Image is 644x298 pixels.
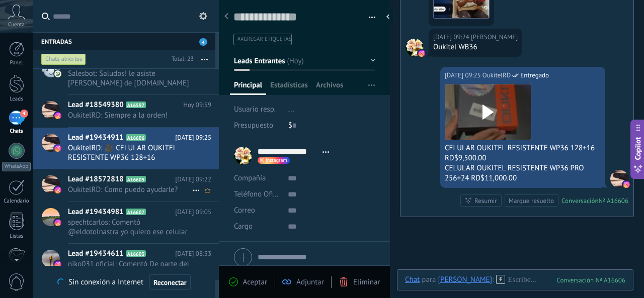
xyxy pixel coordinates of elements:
[2,162,31,171] div: WhatsApp
[126,209,146,215] span: A16607
[175,133,211,143] span: [DATE] 09:25
[243,277,267,287] span: Aceptar
[234,189,286,199] span: Teléfono Oficina
[234,105,276,114] span: Usuario resp.
[2,198,31,205] div: Calendario
[33,32,215,50] div: Entradas
[383,9,393,24] div: Ocultar
[557,276,625,284] div: 16606
[68,143,192,162] span: OukitelRD: 🎥 CELULAR OUKITEL RESISTENTE WP36 128+16 RD$9,500.00 CELULAR OUKITEL RESISTENTE WP36 P...
[610,170,628,188] span: OukitelRD
[445,143,601,163] div: CELULAR OUKITEL RESISTENTE WP36 128+16 RD$9,500.00
[234,102,281,118] div: Usuario resp.
[54,145,61,152] img: instagram.svg
[482,70,511,80] span: OukitelRD (Oficina de Venta)
[33,53,219,94] a: Salesbot: Saludos! le asiste [PERSON_NAME] de [DOMAIN_NAME]
[68,259,192,278] span: niko031.oficial: Comentó De parte del dotol🔥
[266,158,287,163] span: instagram
[520,70,549,80] span: Entregado
[20,110,28,118] span: 4
[471,32,518,42] span: Milagros Santana
[153,279,187,286] span: Reconectar
[418,50,425,57] img: instagram.svg
[288,118,375,134] div: $
[492,275,494,285] span: :
[126,102,146,108] span: A16597
[234,186,280,203] button: Teléfono Oficina
[68,69,192,88] span: Salesbot: Saludos! le asiste [PERSON_NAME] de [DOMAIN_NAME]
[33,128,219,169] a: Lead #19434911 A16606 [DATE] 09:25 OukitelRD: 🎥 CELULAR OUKITEL RESISTENTE WP36 128+16 RD$9,500.0...
[509,196,554,206] div: Marque resuelto
[68,174,124,184] span: Lead #18572818
[8,22,25,28] span: Cuenta
[54,219,61,226] img: instagram.svg
[2,96,31,103] div: Leads
[68,207,124,217] span: Lead #19434981
[234,223,253,230] span: Cargo
[433,32,471,42] div: [DATE] 09:24
[175,174,211,184] span: [DATE] 09:22
[445,70,482,80] div: [DATE] 09:25
[194,50,215,68] button: Más
[296,277,324,287] span: Adjuntar
[474,196,497,206] div: Resumir
[561,196,599,205] div: Conversación
[353,277,380,287] span: Eliminar
[175,207,211,217] span: [DATE] 09:05
[438,275,492,284] div: Milagros Santana
[68,218,192,237] span: spechtcarlos: Comentó @eldotolnastra yo quiero ese celular
[175,249,211,259] span: [DATE] 08:33
[33,95,219,127] a: Lead #18549380 A16597 Hoy 09:59 OukitelRD: Siempre a la orden!
[149,274,191,290] button: Reconectar
[234,170,280,186] div: Compañía
[168,54,194,64] div: Total: 23
[234,206,255,215] span: Correo
[623,181,630,188] img: instagram.svg
[599,196,628,205] div: № A16606
[199,38,207,46] span: 4
[433,42,518,52] div: Oukitel WB36
[54,112,61,119] img: instagram.svg
[2,233,31,240] div: Listas
[2,60,31,66] div: Panel
[33,202,219,243] a: Lead #19434981 A16607 [DATE] 09:05 spechtcarlos: Comentó @eldotolnastra yo quiero ese celular
[183,100,211,110] span: Hoy 09:59
[2,128,31,135] div: Chats
[68,100,124,110] span: Lead #18549380
[68,185,192,194] span: OukitelRD: Como puedo ayudarle?
[234,203,255,219] button: Correo
[234,118,281,134] div: Presupuesto
[33,244,219,285] a: Lead #19434611 A16603 [DATE] 08:33 niko031.oficial: Comentó De parte del dotol🔥
[234,219,280,235] div: Cargo
[54,261,61,268] img: instagram.svg
[54,70,61,77] img: com.amocrm.amocrmwa.svg
[68,111,192,120] span: OukitelRD: Siempre a la orden!
[54,186,61,193] img: instagram.svg
[633,137,643,160] span: Copilot
[445,163,601,183] div: CELULAR OUKITEL RESISTENTE WP36 PRO 256+24 RD$11,000.00
[126,250,146,257] span: A16603
[237,36,291,43] span: #agregar etiquetas
[68,249,124,259] span: Lead #19434611
[126,134,146,141] span: A16606
[57,274,190,290] div: Sin conexión a Internet
[68,133,124,143] span: Lead #19434911
[126,176,146,182] span: A16605
[41,53,86,65] div: Chats abiertos
[33,169,219,202] a: Lead #18572818 A16605 [DATE] 09:22 OukitelRD: Como puedo ayudarle?
[270,80,308,95] span: Estadísticas
[288,105,294,114] span: ...
[422,275,436,285] span: para
[406,39,424,57] span: Milagros Santana
[316,80,343,95] span: Archivos
[234,121,273,130] span: Presupuesto
[234,80,262,95] span: Principal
